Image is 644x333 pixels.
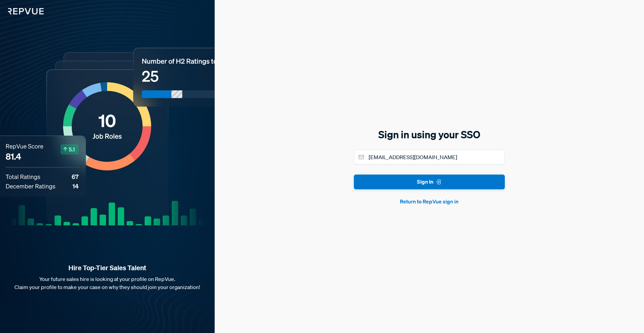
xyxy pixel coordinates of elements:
[11,275,204,291] p: Your future sales hire is looking at your profile on RepVue. Claim your profile to make your case...
[354,128,505,142] h5: Sign in using your SSO
[354,197,505,205] button: Return to RepVue sign in
[11,264,204,272] strong: Hire Top-Tier Sales Talent
[354,150,505,164] input: Email address
[354,175,505,190] button: Sign In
